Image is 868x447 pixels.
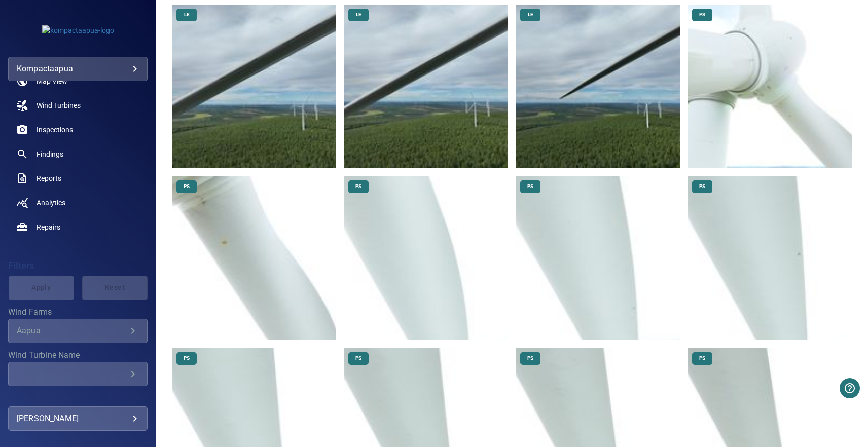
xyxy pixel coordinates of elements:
a: repairs noActive [8,215,148,239]
span: PS [521,183,539,190]
span: PS [349,355,368,362]
div: Wind Turbine Name [8,362,148,386]
span: PS [177,183,196,190]
span: Analytics [37,198,65,208]
div: kompactaapua [8,57,148,81]
span: LE [178,11,196,18]
div: kompactaapua [17,61,139,77]
a: reports noActive [8,166,148,191]
a: analytics noActive [8,191,148,215]
h4: Filters [8,260,148,271]
span: LE [350,11,368,18]
span: Findings [37,149,63,159]
span: PS [693,355,711,362]
span: Reports [37,173,61,183]
span: LE [522,11,539,18]
span: PS [693,183,711,190]
a: findings noActive [8,142,148,166]
img: kompactaapua-logo [42,25,114,35]
span: Repairs [37,222,60,232]
span: PS [349,183,368,190]
div: Aapua [17,326,127,336]
span: PS [177,355,196,362]
span: PS [693,11,711,18]
a: windturbines noActive [8,93,148,118]
span: PS [521,355,539,362]
label: Wind Farms [8,308,148,316]
span: Inspections [37,125,73,135]
a: inspections noActive [8,118,148,142]
div: [PERSON_NAME] [17,411,139,427]
label: Wind Turbine Name [8,351,148,359]
div: Wind Farms [8,319,148,343]
span: Wind Turbines [37,100,81,110]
